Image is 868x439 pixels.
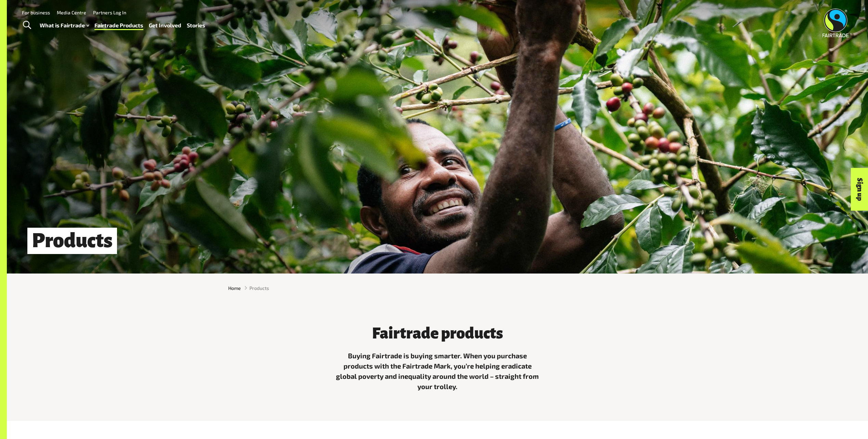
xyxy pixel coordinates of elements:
[187,21,205,30] a: Stories
[249,284,269,292] span: Products
[335,350,540,391] p: Buying Fairtrade is buying smarter. When you purchase products with the Fairtrade Mark, you’re he...
[40,21,89,30] a: What is Fairtrade
[149,21,181,30] a: Get Involved
[94,21,143,30] a: Fairtrade Products
[822,9,849,37] img: Fairtrade Australia New Zealand logo
[93,10,126,15] a: Partners Log In
[57,10,86,15] a: Media Centre
[22,10,50,15] a: For business
[27,228,117,254] h1: Products
[228,284,241,292] a: Home
[335,325,540,342] h3: Fairtrade products
[18,17,35,34] a: Toggle Search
